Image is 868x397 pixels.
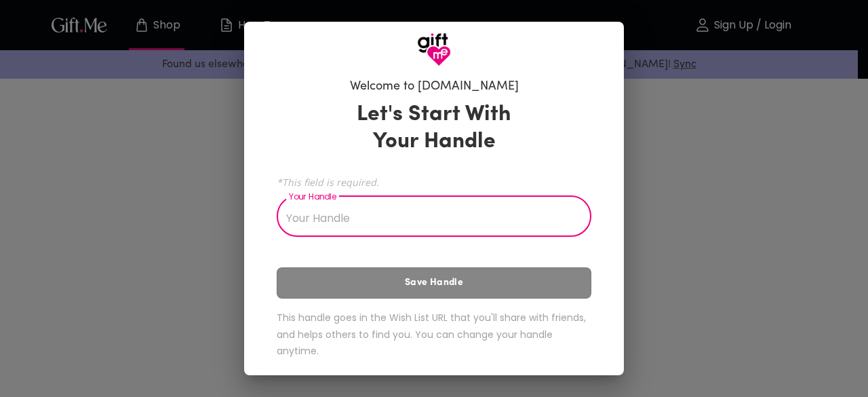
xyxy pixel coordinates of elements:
input: Your Handle [277,199,576,237]
h6: This handle goes in the Wish List URL that you'll share with friends, and helps others to find yo... [277,309,591,360]
h6: Welcome to [DOMAIN_NAME] [350,79,519,95]
span: *This field is required. [277,176,591,189]
h3: Let's Start With Your Handle [340,101,528,155]
img: GiftMe Logo [417,33,451,67]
